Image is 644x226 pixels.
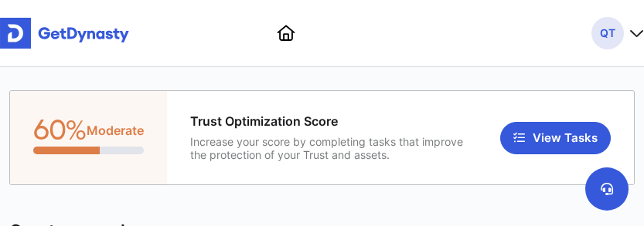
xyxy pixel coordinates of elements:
span: QT [591,17,624,49]
span: Moderate [87,122,144,140]
span: 60% [33,114,87,147]
button: View Tasks [500,122,611,154]
a: Homepage [278,25,295,41]
button: QT [591,17,644,49]
span: Trust Optimization Score [190,114,465,129]
span: Increase your score by completing tasks that improve the protection of your Trust and assets. [190,135,465,161]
